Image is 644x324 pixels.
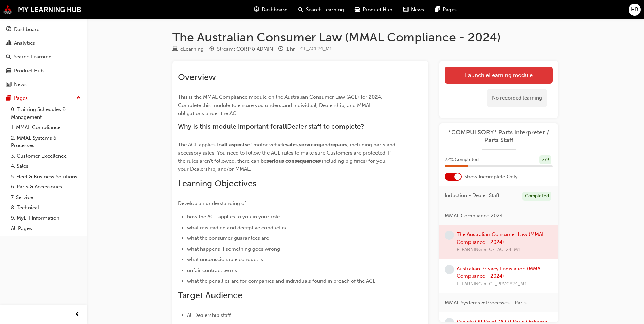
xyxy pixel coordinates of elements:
span: HR [631,6,638,14]
button: DashboardAnalyticsSearch LearningProduct HubNews [3,22,84,92]
a: Analytics [3,37,84,50]
a: Search Learning [3,51,84,63]
span: Pages [443,6,457,14]
span: 22 % Completed [445,156,479,164]
span: how the ACL applies to you in your role [187,214,280,220]
span: Dealer staff to complete? [287,123,364,130]
div: Analytics [14,39,35,47]
span: This is the MMAL Compliance module on the Australian Consumer Law (ACL) for 2024. Complete this m... [178,94,384,116]
span: repairs [330,142,347,148]
img: mmal [3,5,81,14]
span: News [411,6,424,14]
span: Overview [178,72,216,83]
a: 4. Sales [8,161,84,172]
span: of motor vehicle [247,142,286,148]
span: Show Incomplete Only [464,173,518,181]
div: Product Hub [14,67,44,75]
span: what unconscionable conduct is [187,256,263,263]
span: serious consequences [266,158,320,164]
button: Pages [3,92,84,105]
span: Product Hub [363,6,392,14]
span: , including parts and accessory sales. You need to follow the ACL rules to make sure Customers ar... [178,142,397,164]
span: up-icon [76,94,81,103]
span: learningResourceType_ELEARNING-icon [172,46,178,52]
span: car-icon [355,5,360,14]
span: servicing [299,142,321,148]
span: learningRecordVerb_NONE-icon [445,231,454,240]
span: pages-icon [435,5,440,14]
span: car-icon [6,68,11,74]
a: 3. Customer Excellence [8,151,84,161]
span: clock-icon [278,46,283,52]
div: 2 / 9 [539,155,551,164]
div: 1 hr [286,45,295,53]
span: Induction - Dealer Staff [445,192,499,199]
span: what the consumer guarantees are [187,235,269,241]
span: learningRecordVerb_NONE-icon [445,265,454,274]
span: MMAL Compliance 2024 [445,212,503,220]
div: Completed [522,192,551,201]
span: and [321,142,330,148]
a: Dashboard [3,23,84,36]
span: pages-icon [6,95,11,102]
a: 6. Parts & Accessories [8,182,84,192]
span: CF_PRVCY24_M1 [489,280,527,288]
span: news-icon [403,5,408,14]
span: what happens if something goes wrong [187,246,280,252]
a: car-iconProduct Hub [349,3,398,17]
a: 1. MMAL Compliance [8,122,84,133]
div: Type [172,45,204,53]
span: Dashboard [262,6,288,14]
span: guage-icon [254,5,259,14]
span: search-icon [6,54,11,60]
span: news-icon [6,82,11,88]
span: Develop an understanding of: [178,200,247,206]
a: 0. Training Schedules & Management [8,104,84,122]
a: 8. Technical [8,202,84,213]
span: prev-icon [75,310,80,319]
a: pages-iconPages [429,3,462,17]
span: MMAL Systems & Processes - Parts [445,299,527,307]
a: Product Hub [3,65,84,77]
span: ELEARNING [457,280,482,288]
div: News [14,80,27,88]
a: All Pages [8,223,84,234]
a: 9. MyLH Information [8,213,84,223]
span: sales [286,142,298,148]
span: Target Audience [178,290,242,301]
span: unfair contract terms [187,267,237,273]
span: chart-icon [6,40,11,47]
span: what the penalties are for companies and individuals found in breach of the ACL. [187,278,377,284]
span: target-icon [209,46,214,52]
span: Search Learning [306,6,344,14]
div: Duration [278,45,295,53]
a: 5. Fleet & Business Solutions [8,172,84,182]
a: search-iconSearch Learning [293,3,349,17]
a: Australian Privacy Legislation (MMAL Compliance - 2024) [457,266,543,280]
div: eLearning [180,45,204,53]
span: all aspects [222,142,247,148]
a: guage-iconDashboard [249,3,293,17]
div: Pages [14,94,28,102]
a: news-iconNews [398,3,429,17]
a: News [3,78,84,91]
span: what misleading and deceptive conduct is [187,224,286,231]
div: Search Learning [14,53,52,61]
div: No recorded learning [487,89,547,107]
a: 7. Service [8,192,84,203]
span: search-icon [298,5,303,14]
a: 2. MMAL Systems & Processes [8,133,84,151]
button: HR [629,4,641,16]
div: Stream: CORP & ADMIN [217,45,273,53]
a: *COMPULSORY* Parts Interpreter / Parts Staff [445,129,553,144]
div: Stream [209,45,273,53]
span: guage-icon [6,26,11,33]
span: Learning Objectives [178,178,256,189]
a: Launch eLearning module [445,67,553,84]
span: Learning resource code [300,46,332,52]
h1: The Australian Consumer Law (MMAL Compliance - 2024) [172,30,558,45]
span: all [279,123,287,130]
